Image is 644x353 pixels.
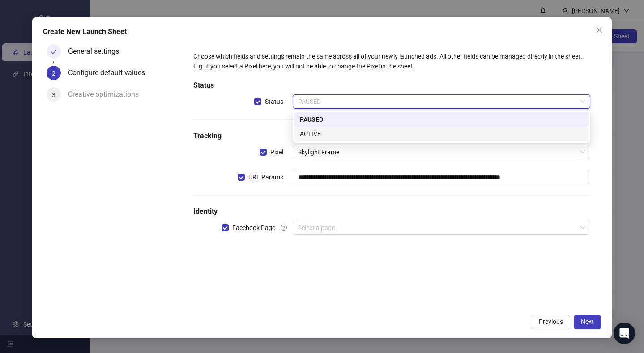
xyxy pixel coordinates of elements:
span: 2 [52,70,55,77]
span: URL Params [245,172,287,182]
span: PAUSED [298,95,585,108]
div: Choose which fields and settings remain the same across all of your newly launched ads. All other... [193,51,590,71]
h5: Identity [193,206,590,217]
button: Previous [532,315,570,329]
div: Open Intercom Messenger [614,323,635,344]
h5: Status [193,80,590,91]
div: ACTIVE [294,127,589,141]
span: Skylight Frame [298,145,585,159]
span: 3 [52,91,55,98]
span: close [596,26,603,34]
div: General settings [68,44,126,59]
button: Close [592,23,606,37]
span: Facebook Page [229,223,279,233]
span: Status [261,97,287,106]
div: Creative optimizations [68,87,146,102]
div: Create New Launch Sheet [43,26,601,37]
h5: Tracking [193,131,590,141]
button: Next [574,315,601,329]
div: PAUSED [300,115,583,124]
div: ACTIVE [300,129,583,139]
span: check [51,49,57,55]
div: PAUSED [294,112,589,127]
span: Pixel [267,147,287,157]
span: Next [581,318,594,325]
div: Configure default values [68,66,152,80]
span: question-circle [281,225,287,231]
span: Previous [539,318,563,325]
